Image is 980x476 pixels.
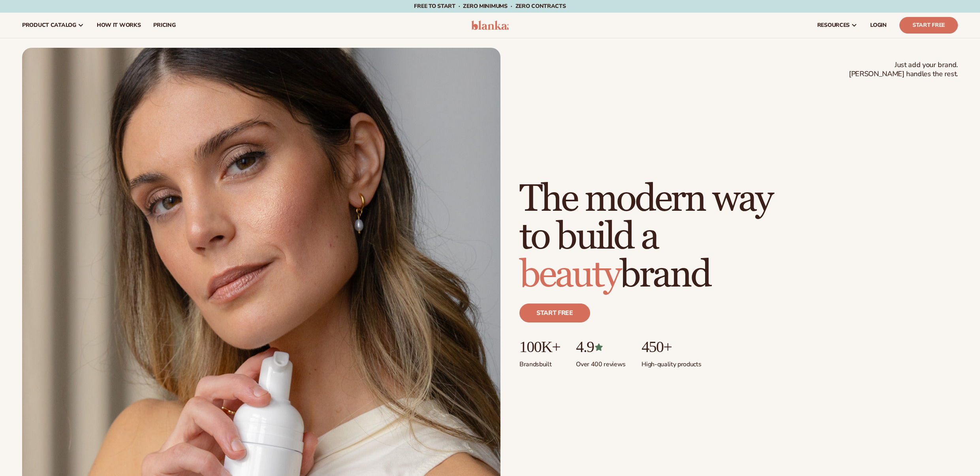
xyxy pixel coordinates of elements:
p: Over 400 reviews [576,356,626,369]
h1: The modern way to build a brand [519,180,772,294]
p: 100K+ [519,338,560,356]
a: Start free [519,304,590,322]
a: How It Works [90,13,147,38]
span: resources [817,22,850,28]
span: How It Works [97,22,141,28]
span: product catalog [22,22,76,28]
p: 4.9 [576,338,626,356]
p: Brands built [519,356,560,369]
img: logo [471,21,509,30]
a: LOGIN [864,13,893,38]
span: LOGIN [870,22,887,28]
a: product catalog [16,13,90,38]
span: Free to start · ZERO minimums · ZERO contracts [414,2,566,10]
p: 450+ [641,338,701,356]
span: Just add your brand. [PERSON_NAME] handles the rest. [849,60,958,79]
span: beauty [519,252,620,298]
span: pricing [153,22,175,28]
a: pricing [147,13,182,38]
a: resources [811,13,864,38]
p: High-quality products [641,356,701,369]
a: Start Free [899,17,958,34]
